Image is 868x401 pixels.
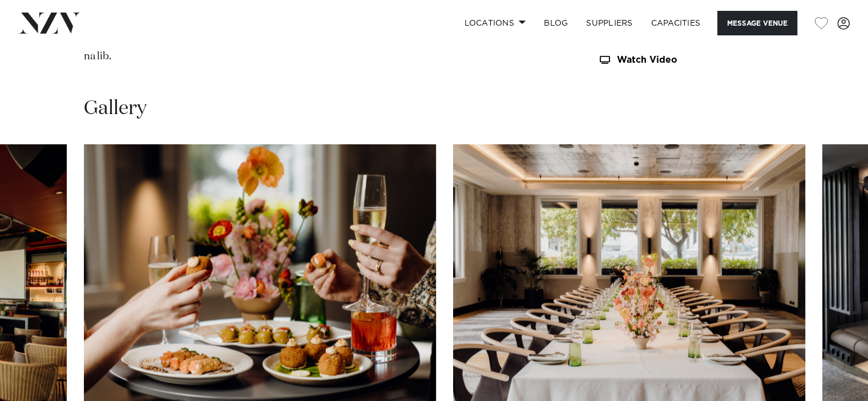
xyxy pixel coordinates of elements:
img: nzv-logo.png [18,13,80,33]
a: BLOG [535,11,577,35]
a: SUPPLIERS [577,11,641,35]
a: Capacities [642,11,710,35]
button: Message Venue [717,11,797,35]
h2: Gallery [84,96,147,121]
a: Watch Video [598,55,784,65]
a: Locations [455,11,535,35]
